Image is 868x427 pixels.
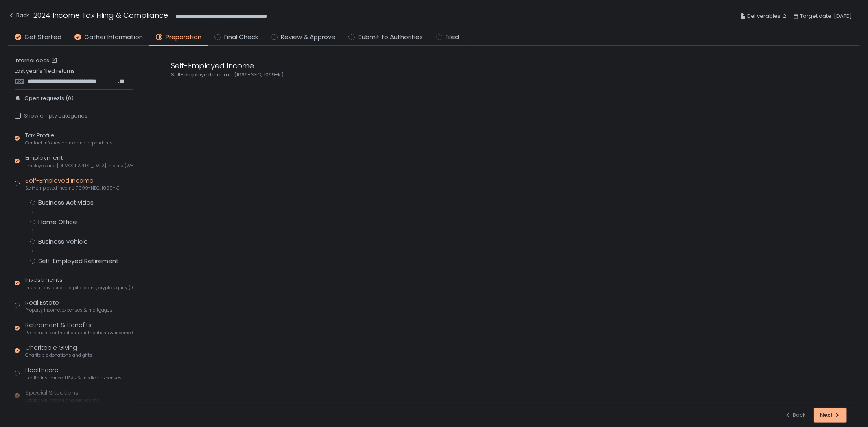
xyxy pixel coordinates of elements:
[25,298,112,314] div: Real Estate
[38,237,88,246] div: Business Vehicle
[25,140,113,146] span: Contact info, residence, and dependents
[25,185,120,191] span: Self-employed income (1099-NEC, 1099-K)
[24,33,61,42] span: Get Started
[25,343,92,359] div: Charitable Giving
[25,176,120,192] div: Self-Employed Income
[166,33,201,42] span: Preparation
[747,11,786,21] span: Deliverables: 2
[38,257,119,265] div: Self-Employed Retirement
[25,307,112,313] span: Property income, expenses & mortgages
[25,330,133,336] span: Retirement contributions, distributions & income (1099-R, 5498)
[281,33,335,42] span: Review & Approve
[24,95,74,102] span: Open requests (0)
[446,33,459,42] span: Filed
[25,352,92,358] span: Charitable donations and gifts
[38,218,77,226] div: Home Office
[38,198,94,207] div: Business Activities
[84,33,143,42] span: Gather Information
[33,10,168,21] h1: 2024 Income Tax Filing & Compliance
[820,412,841,419] div: Next
[25,320,133,336] div: Retirement & Benefits
[785,412,806,419] div: Back
[358,33,423,42] span: Submit to Authorities
[814,408,847,423] button: Next
[25,397,100,403] span: Additional income and deductions
[15,68,133,85] div: Last year's filed returns
[171,60,562,71] div: Self-Employed Income
[25,163,133,169] span: Employee and [DEMOGRAPHIC_DATA] income (W-2s)
[15,57,59,64] a: Internal docs
[25,275,133,291] div: Investments
[785,408,806,423] button: Back
[171,71,562,78] div: Self-employed income (1099-NEC, 1099-K)
[25,388,100,404] div: Special Situations
[25,375,122,381] span: Health insurance, HSAs & medical expenses
[25,153,133,169] div: Employment
[224,33,258,42] span: Final Check
[8,10,29,23] button: Back
[800,11,852,21] span: Target date: [DATE]
[25,285,133,291] span: Interest, dividends, capital gains, crypto, equity (1099s, K-1s)
[25,131,113,146] div: Tax Profile
[25,366,122,381] div: Healthcare
[8,11,29,20] div: Back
